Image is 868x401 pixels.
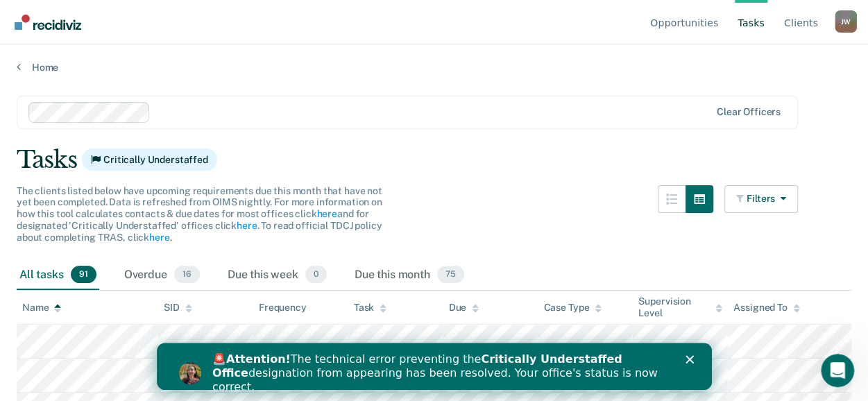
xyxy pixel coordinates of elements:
div: Name [22,302,61,314]
button: Filters [724,185,798,213]
button: Profile dropdown button [835,10,857,33]
div: Due this month75 [352,260,467,291]
span: Critically Understaffed [82,148,217,171]
div: Tasks [17,146,851,174]
div: 🚨 The technical error preventing the designation from appearing has been resolved. Your office's ... [56,10,511,51]
a: here [149,232,169,243]
iframe: Intercom live chat banner [157,343,712,390]
span: 0 [305,266,327,284]
a: here [316,208,337,219]
div: Case Type [543,302,602,314]
iframe: Intercom live chat [821,354,854,387]
div: All tasks91 [17,260,99,291]
a: here [237,220,257,231]
div: Close [529,12,543,21]
b: Attention! [69,10,134,23]
span: The clients listed below have upcoming requirements due this month that have not yet been complet... [17,185,382,243]
div: Clear officers [717,106,781,118]
div: Due [449,302,479,314]
div: Frequency [259,302,307,314]
span: 75 [437,266,464,284]
div: SID [164,302,192,314]
span: 91 [71,266,96,284]
div: Assigned To [733,302,799,314]
span: 16 [174,266,200,284]
img: Recidiviz [15,15,81,30]
div: Supervision Level [638,296,722,319]
a: Home [17,61,851,74]
div: Due this week0 [225,260,330,291]
div: J W [835,10,857,33]
div: Task [354,302,386,314]
b: Critically Understaffed Office [56,10,466,37]
div: Overdue16 [121,260,203,291]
